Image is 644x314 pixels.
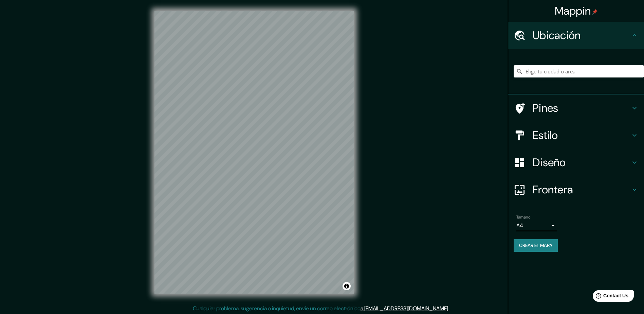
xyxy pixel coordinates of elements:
h4: Diseño [533,156,630,169]
div: Pines [508,94,644,122]
font: Crear el mapa [519,241,552,250]
a: a [EMAIL_ADDRESS][DOMAIN_NAME] [361,305,448,312]
div: . [449,304,450,313]
h4: Ubicación [533,29,630,42]
h4: Pines [533,101,630,115]
input: Elige tu ciudad o área [514,65,644,77]
button: Alternar atribución [343,282,351,290]
div: Ubicación [508,22,644,49]
h4: Frontera [533,183,630,196]
font: Mappin [555,4,591,18]
div: Estilo [508,122,644,149]
div: Frontera [508,176,644,203]
p: Cualquier problema, sugerencia o inquietud, envíe un correo electrónico . [193,304,449,313]
label: Tamaño [516,214,530,220]
div: . [450,304,452,313]
button: Crear el mapa [514,239,558,252]
h4: Estilo [533,128,630,142]
canvas: Mapa [154,11,354,294]
div: Diseño [508,149,644,176]
iframe: Help widget launcher [584,287,637,307]
div: A4 [516,220,557,231]
img: pin-icon.png [592,9,597,15]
